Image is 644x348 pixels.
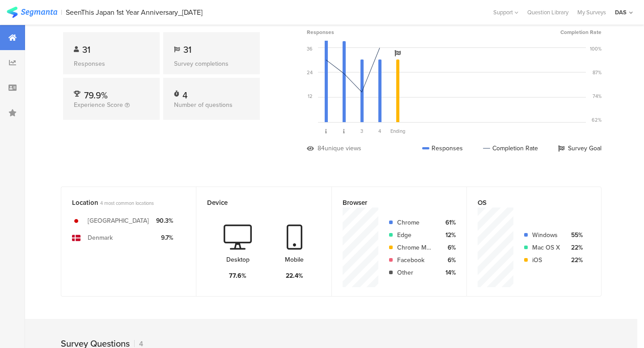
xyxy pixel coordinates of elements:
div: Completion Rate [483,144,538,153]
div: 90.3% [156,216,173,225]
div: SeenThis Japan 1st Year Anniversary_[DATE] [66,8,203,17]
div: 61% [440,218,456,227]
div: 22% [567,243,583,252]
a: My Surveys [573,8,610,17]
div: DAS [615,8,627,17]
div: Chrome [397,218,433,227]
div: 100% [590,45,602,52]
span: 4 most common locations [100,199,154,207]
span: 3 [360,127,363,135]
div: 6% [440,255,456,265]
span: Number of questions [174,100,233,110]
div: Device [207,198,305,208]
div: Other [397,268,433,277]
span: 4 [378,127,381,135]
div: Denmark [88,233,113,242]
div: 14% [440,268,456,277]
div: Mac OS X [532,243,560,252]
div: | [61,7,62,17]
span: 79.9% [84,89,108,102]
div: 6% [440,243,456,252]
div: 87% [593,69,602,76]
div: OS [478,198,576,208]
div: unique views [325,144,361,153]
div: Survey completions [174,59,249,68]
div: 22% [567,255,583,265]
div: 62% [592,116,602,123]
div: 55% [567,230,583,240]
div: 36 [307,45,313,52]
div: Survey Goal [558,144,602,153]
div: Mobile [285,255,304,264]
span: 31 [82,43,90,56]
div: iOS [532,255,560,265]
div: Chrome Mobile iOS [397,243,433,252]
div: Support [493,5,518,19]
div: Browser [343,198,441,208]
div: Facebook [397,255,433,265]
a: Question Library [523,8,573,17]
div: Responses [422,144,463,153]
i: Survey Goal [394,50,401,56]
div: Responses [74,59,149,68]
span: Experience Score [74,100,123,110]
div: Desktop [226,255,250,264]
div: Location [72,198,170,208]
div: 74% [593,93,602,100]
div: 77.6% [229,271,246,280]
div: 22.4% [286,271,303,280]
div: Ending [389,127,407,135]
div: [GEOGRAPHIC_DATA] [88,216,149,225]
span: 31 [183,43,191,56]
div: Edge [397,230,433,240]
img: segmanta logo [7,7,57,18]
div: 12% [440,230,456,240]
div: Windows [532,230,560,240]
span: Responses [307,28,334,36]
div: 84 [318,144,325,153]
span: Completion Rate [560,28,602,36]
div: 9.7% [156,233,173,242]
div: 12 [308,93,313,100]
div: 4 [182,89,187,98]
div: 24 [307,69,313,76]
